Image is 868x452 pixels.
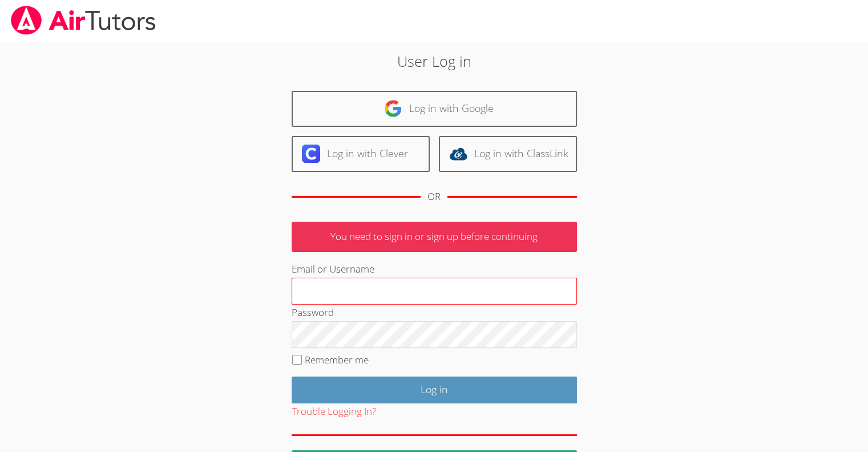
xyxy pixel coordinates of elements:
p: You need to sign in or sign up before continuing [292,222,577,252]
input: Log in [292,377,577,403]
a: Log in with Google [292,91,577,127]
label: Remember me [305,353,369,366]
img: airtutors_banner-c4298cdbf04f3fff15de1276eac7730deb9818008684d7c2e4769d2f7ddbe033.png [10,6,157,35]
img: clever-logo-6eab21bc6e7a338710f1a6ff85c0baf02591cd810cc4098c63d3a4b26e2feb20.svg [302,145,320,163]
label: Password [292,306,334,319]
h2: User Log in [200,50,668,72]
img: google-logo-50288ca7cdecda66e5e0955fdab243c47b7ad437acaf1139b6f446037453330a.svg [384,99,402,118]
a: Log in with ClassLink [439,136,577,172]
a: Log in with Clever [292,136,430,172]
img: classlink-logo-d6bb404cc1216ec64c9a2012d9dc4662098be43eaf13dc465df04b49fa7ab582.svg [449,145,467,163]
div: OR [427,189,441,205]
button: Trouble Logging In? [292,403,376,420]
label: Email or Username [292,262,374,275]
